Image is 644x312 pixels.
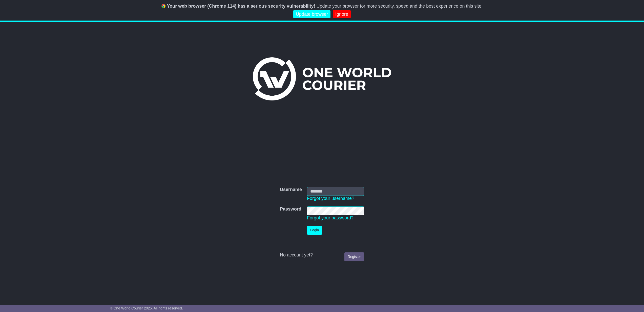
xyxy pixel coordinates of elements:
a: Forgot your username? [307,196,354,201]
span: Update your browser for more security, speed and the best experience on this site. [316,4,483,9]
a: Forgot your password? [307,215,354,220]
a: Register [344,252,364,261]
div: No account yet? [280,252,364,258]
label: Password [280,206,301,212]
span: © One World Courier 2025. All rights reserved. [110,306,183,310]
label: Username [280,187,302,193]
a: Update browser [293,10,330,19]
b: Your web browser (Chrome 114) has a serious security vulnerability! [167,4,315,9]
button: Login [307,226,322,235]
a: Ignore [333,10,351,19]
img: One World [253,57,391,100]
